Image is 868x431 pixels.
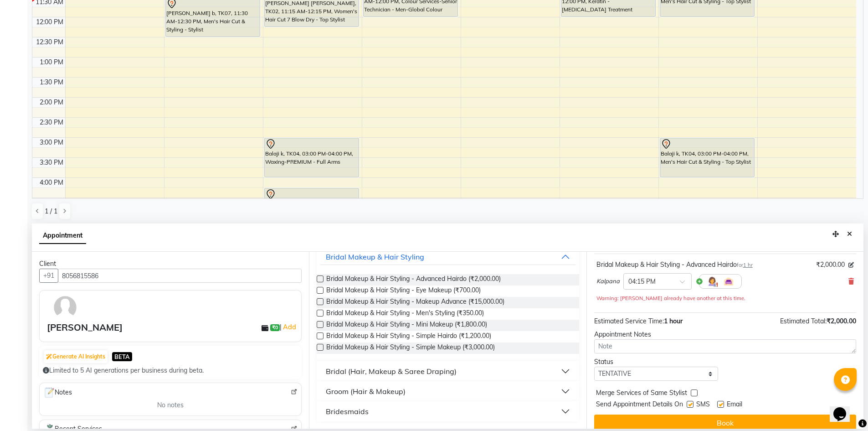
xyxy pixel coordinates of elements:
[43,366,298,375] div: Limited to 5 AI generations per business during beta.
[52,294,78,321] img: avatar
[38,98,65,107] div: 2:00 PM
[596,400,683,411] span: Send Appointment Details On
[843,227,856,241] button: Close
[39,269,58,283] button: +91
[326,343,495,354] span: Bridal Makeup & Hair Styling - Simple Makeup (₹3,000.00)
[664,317,683,325] span: 1 hour
[38,57,65,67] div: 1:00 PM
[594,357,719,367] div: Status
[596,295,745,301] small: Warning: [PERSON_NAME] already have another at this time.
[265,138,359,177] div: Balaji k, TK04, 03:00 PM-04:00 PM, Waxing-PREMIUM - Full Arms
[44,350,108,363] button: Generate AI Insights
[816,260,845,270] span: ₹2,000.00
[157,400,184,410] span: No notes
[326,251,424,262] div: Bridal Makeup & Hair Styling
[326,331,491,343] span: Bridal Makeup & Hair Styling - Simple Hairdo (₹1,200.00)
[47,321,123,334] div: [PERSON_NAME]
[326,274,501,286] span: Bridal Makeup & Hair Styling - Advanced Hairdo (₹2,000.00)
[38,178,65,187] div: 4:00 PM
[265,188,359,227] div: [PERSON_NAME], TK09, 04:15 PM-05:15 PM, Bridal Makeup & Hair Styling - Advanced Hairdo
[596,277,620,286] span: Kalpana
[34,37,65,47] div: 12:30 PM
[594,330,856,339] div: Appointment Notes
[326,320,487,331] span: Bridal Makeup & Hair Styling - Mini Makeup (₹1,800.00)
[38,118,65,127] div: 2:30 PM
[320,383,575,400] button: Groom (Hair & Makeup)
[848,262,854,268] i: Edit price
[39,228,86,244] span: Appointment
[38,78,65,87] div: 1:30 PM
[38,158,65,167] div: 3:30 PM
[270,324,280,332] span: ₹0
[320,403,575,420] button: Bridesmaids
[596,260,753,270] div: Bridal Makeup & Hair Styling - Advanced Hairdo
[326,366,457,377] div: Bridal (Hair, Makeup & Saree Draping)
[594,317,664,325] span: Estimated Service Time:
[830,395,859,422] iframe: chat widget
[326,308,484,320] span: Bridal Makeup & Hair Styling - Men's Styling (₹350.00)
[707,276,718,287] img: Hairdresser.png
[38,198,65,208] div: 4:30 PM
[45,207,57,216] span: 1 / 1
[280,322,298,332] span: |
[43,387,72,399] span: Notes
[723,276,734,287] img: Interior.png
[282,322,298,332] a: Add
[326,406,369,417] div: Bridesmaids
[320,363,575,379] button: Bridal (Hair, Makeup & Saree Draping)
[737,262,753,268] small: for
[827,317,856,325] span: ₹2,000.00
[780,317,827,325] span: Estimated Total:
[320,249,575,265] button: Bridal Makeup & Hair Styling
[112,352,132,361] span: BETA
[38,138,65,147] div: 3:00 PM
[58,269,302,283] input: Search by Name/Mobile/Email/Code
[594,415,856,431] button: Book
[34,17,65,27] div: 12:00 PM
[326,297,504,308] span: Bridal Makeup & Hair Styling - Makeup Advance (₹15,000.00)
[743,262,753,268] span: 1 hr
[660,138,755,177] div: Balaji k, TK04, 03:00 PM-04:00 PM, Men's Hair Cut & Styling - Top Stylist
[727,400,742,411] span: Email
[596,388,687,400] span: Merge Services of Same Stylist
[326,286,481,297] span: Bridal Makeup & Hair Styling - Eye Makeup (₹700.00)
[326,386,406,397] div: Groom (Hair & Makeup)
[696,400,710,411] span: SMS
[39,259,302,269] div: Client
